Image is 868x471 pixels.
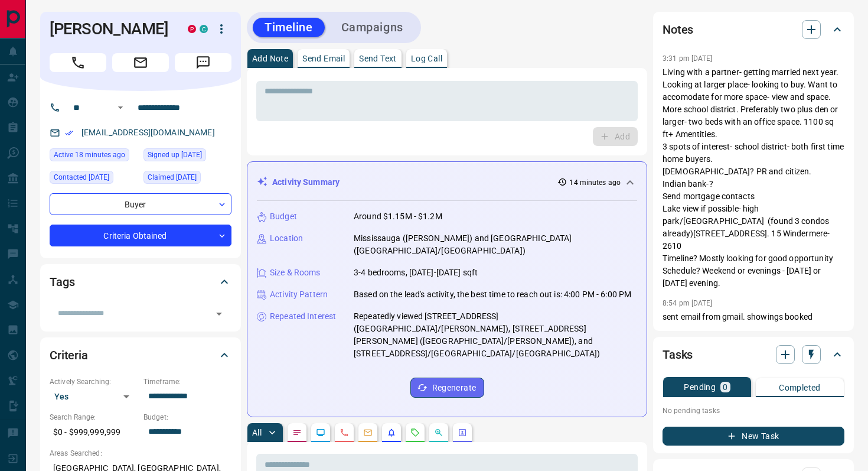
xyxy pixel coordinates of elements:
div: Thu Oct 02 2025 [143,171,231,187]
p: $0 - $999,999,999 [50,423,138,442]
p: 8:54 pm [DATE] [663,299,713,307]
p: sent email from gmail. showings booked [663,311,844,323]
h1: [PERSON_NAME] [50,20,170,38]
p: All [252,428,262,437]
p: Send Email [302,54,345,63]
svg: Notes [292,428,302,437]
p: 0 [723,383,727,391]
p: Budget [270,210,297,223]
button: Campaigns [329,18,415,37]
p: Timeframe: [143,376,231,387]
div: Tue Nov 07 2023 [143,148,231,165]
p: Location [270,232,303,245]
h2: Notes [663,20,693,39]
button: Regenerate [410,378,484,398]
p: 3:31 pm [DATE] [663,54,713,63]
p: Repeated Interest [270,310,336,323]
h2: Criteria [50,346,88,365]
div: Buyer [50,193,231,215]
svg: Email Verified [65,129,73,137]
svg: Lead Browsing Activity [316,428,325,437]
span: Message [175,53,231,72]
p: Size & Rooms [270,267,321,279]
svg: Calls [340,428,349,437]
span: Contacted [DATE] [54,171,109,183]
p: Log Call [411,54,442,63]
p: Activity Summary [272,176,340,189]
div: Notes [663,15,844,44]
a: [EMAIL_ADDRESS][DOMAIN_NAME] [81,128,215,137]
div: Tue Oct 14 2025 [50,148,138,165]
p: Add Note [252,54,288,63]
div: Tasks [663,340,844,369]
svg: Emails [363,428,373,437]
span: Call [50,53,106,72]
p: 3-4 bedrooms, [DATE]-[DATE] sqft [354,267,478,279]
div: Criteria [50,341,231,369]
button: Timeline [253,18,325,37]
button: Open [211,306,227,322]
div: condos.ca [200,25,208,33]
h2: Tasks [663,345,693,364]
p: Send Text [359,54,397,63]
p: Pending [684,383,716,391]
p: Repeatedly viewed [STREET_ADDRESS] ([GEOGRAPHIC_DATA]/[PERSON_NAME]), [STREET_ADDRESS][PERSON_NAM... [354,310,637,360]
button: Open [113,100,128,115]
span: Signed up [DATE] [148,149,202,161]
h2: Tags [50,272,74,291]
span: Claimed [DATE] [148,171,197,183]
svg: Listing Alerts [387,428,396,437]
p: Mississauga ([PERSON_NAME]) and [GEOGRAPHIC_DATA] ([GEOGRAPHIC_DATA]/[GEOGRAPHIC_DATA]) [354,232,637,257]
div: property.ca [188,25,196,33]
p: Living with a partner- getting married next year. Looking at larger place- looking to buy. Want t... [663,66,844,290]
p: Activity Pattern [270,288,328,301]
svg: Requests [410,428,420,437]
p: Budget: [143,412,231,423]
svg: Opportunities [434,428,443,437]
button: New Task [663,427,844,446]
p: 14 minutes ago [569,177,621,188]
p: Search Range: [50,412,138,423]
p: Based on the lead's activity, the best time to reach out is: 4:00 PM - 6:00 PM [354,288,631,301]
span: Active 18 minutes ago [54,149,125,161]
p: Areas Searched: [50,448,231,459]
span: Email [112,53,169,72]
p: No pending tasks [663,402,844,420]
p: Around $1.15M - $1.2M [354,210,442,223]
p: Completed [779,384,821,392]
p: Actively Searching: [50,376,138,387]
div: Wed Nov 08 2023 [50,171,138,187]
svg: Agent Actions [458,428,467,437]
div: Yes [50,387,138,406]
div: Tags [50,268,231,296]
div: Activity Summary14 minutes ago [257,171,637,193]
div: Criteria Obtained [50,225,231,246]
